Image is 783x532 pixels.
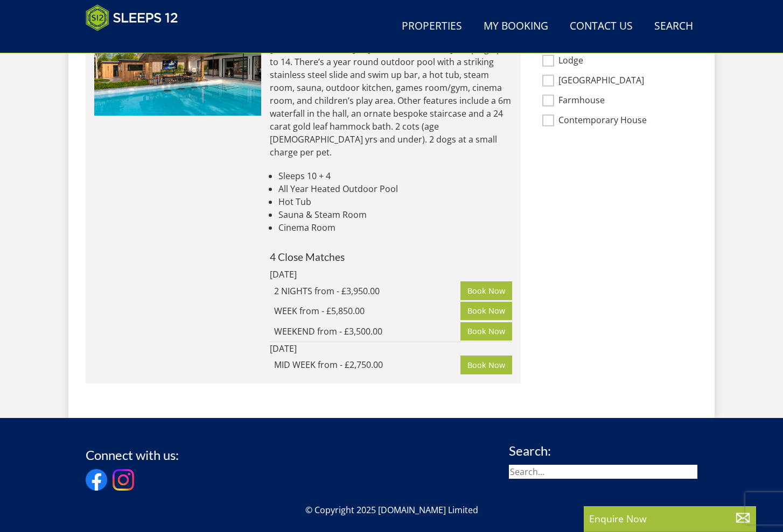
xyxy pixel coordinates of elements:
input: Search... [509,465,697,479]
p: Stunning contemporary holiday house near [GEOGRAPHIC_DATA] in [GEOGRAPHIC_DATA] sleeping up to 14... [270,30,512,159]
li: Sleeps 10 + 4 [278,169,512,182]
p: © Copyright 2025 [DOMAIN_NAME] Limited [86,503,697,516]
label: Contemporary House [558,115,689,127]
a: 5★ Rated [94,8,261,115]
li: All Year Heated Outdoor Pool [278,182,512,195]
li: Hot Tub [278,195,512,208]
h3: Connect with us: [86,448,179,462]
div: [DATE] [270,268,415,281]
img: Facebook [86,469,107,491]
div: [DATE] [270,342,415,355]
h3: Search: [509,444,697,458]
a: Book Now [460,302,512,320]
p: Enquire Now [589,512,751,526]
h4: 4 Close Matches [270,251,512,263]
label: Lodge [558,55,689,67]
a: Contact Us [565,15,637,39]
div: WEEK from - £5,850.00 [274,304,460,317]
a: Properties [397,15,466,39]
a: Book Now [460,281,512,300]
div: 2 NIGHTS from - £3,950.00 [274,285,460,297]
div: MID WEEK from - £2,750.00 [274,358,460,371]
a: Book Now [460,356,512,374]
img: bluewater-bristol-holiday-accomodation-home-stays-8.original.jpg [94,8,261,115]
label: [GEOGRAPHIC_DATA] [558,75,689,87]
a: Book Now [460,322,512,341]
img: Instagram [113,469,134,491]
img: Sleeps 12 [86,4,178,31]
a: Search [650,15,697,39]
li: Cinema Room [278,221,512,234]
div: WEEKEND from - £3,500.00 [274,325,460,338]
li: Sauna & Steam Room [278,208,512,221]
label: Farmhouse [558,95,689,107]
iframe: Customer reviews powered by Trustpilot [80,38,193,47]
a: My Booking [479,15,553,39]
